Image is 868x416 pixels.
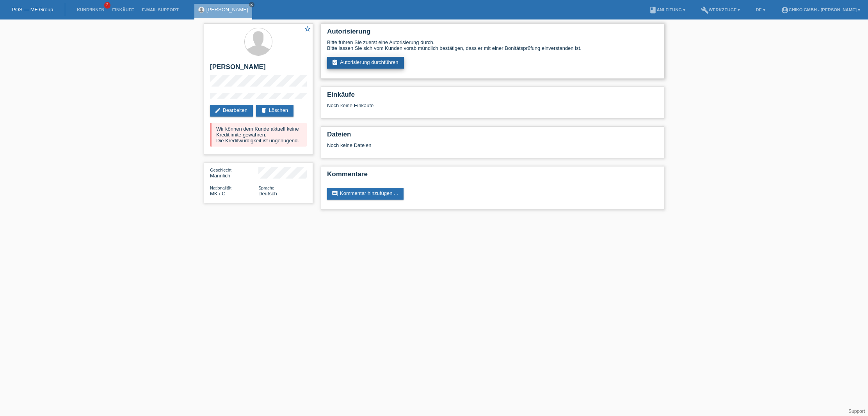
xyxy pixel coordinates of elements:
[104,2,110,9] span: 2
[210,63,307,75] h2: [PERSON_NAME]
[108,7,138,12] a: Einkäufe
[327,142,566,148] div: Noch keine Dateien
[261,107,267,113] i: delete
[752,7,769,12] a: DE ▾
[12,7,53,12] a: POS — MF Group
[210,167,258,179] div: Männlich
[73,7,108,12] a: Kund*innen
[332,190,338,196] i: comment
[327,170,658,182] h2: Kommentare
[781,6,789,14] i: account_circle
[304,25,311,34] a: star_border
[327,91,658,103] h2: Einkäufe
[206,7,248,12] a: [PERSON_NAME]
[697,7,744,12] a: buildWerkzeuge ▾
[327,103,658,114] div: Noch keine Einkäufe
[256,105,293,117] a: deleteLöschen
[848,409,865,414] a: Support
[649,6,657,14] i: book
[210,123,307,147] div: Wir können dem Kunde aktuell keine Kreditlimite gewähren. Die Kreditwürdigkeit ist ungenügend.
[327,188,404,200] a: commentKommentar hinzufügen ...
[645,7,689,12] a: bookAnleitung ▾
[332,59,338,65] i: assignment_turned_in
[327,131,658,142] h2: Dateien
[777,7,864,12] a: account_circleChiko GmbH - [PERSON_NAME] ▾
[304,25,311,32] i: star_border
[210,105,253,117] a: editBearbeiten
[701,6,709,14] i: build
[249,2,254,7] a: close
[210,191,226,196] span: Mazedonien / C / 16.02.2000
[210,186,231,190] span: Nationalität
[327,28,658,39] h2: Autorisierung
[215,107,221,113] i: edit
[250,3,254,7] i: close
[327,39,658,51] div: Bitte führen Sie zuerst eine Autorisierung durch. Bitte lassen Sie sich vom Kunden vorab mündlich...
[258,191,277,196] span: Deutsch
[258,186,274,190] span: Sprache
[210,168,231,172] span: Geschlecht
[327,57,404,69] a: assignment_turned_inAutorisierung durchführen
[138,7,183,12] a: E-Mail Support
